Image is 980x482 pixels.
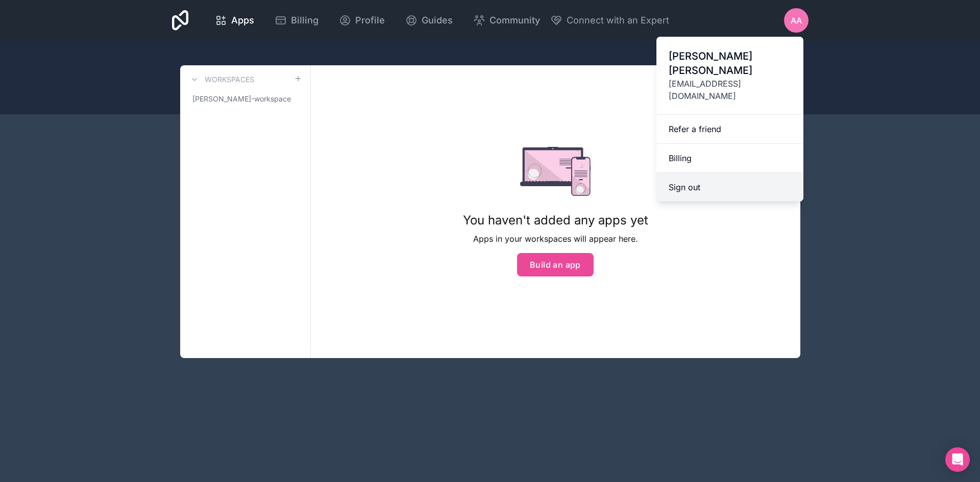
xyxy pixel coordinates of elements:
[567,13,669,28] span: Connect with an Expert
[669,78,791,102] span: [EMAIL_ADDRESS][DOMAIN_NAME]
[465,9,548,32] a: Community
[791,14,802,27] span: AA
[355,13,385,28] span: Profile
[207,9,262,32] a: Apps
[291,13,318,28] span: Billing
[656,173,803,201] button: Sign out
[520,147,591,196] img: empty state
[188,90,302,108] a: [PERSON_NAME]-workspace
[463,233,648,245] p: Apps in your workspaces will appear here.
[550,13,669,28] button: Connect with an Expert
[656,144,803,173] a: Billing
[517,253,594,276] button: Build an app
[266,9,327,32] a: Billing
[331,9,393,32] a: Profile
[188,73,254,86] a: Workspaces
[945,447,970,472] div: Open Intercom Messenger
[422,13,453,28] span: Guides
[489,13,540,28] span: Community
[397,9,461,32] a: Guides
[231,13,254,28] span: Apps
[205,74,254,85] h3: Workspaces
[463,212,648,229] h1: You haven't added any apps yet
[656,115,803,144] a: Refer a friend
[192,94,291,104] span: [PERSON_NAME]-workspace
[669,49,791,78] span: [PERSON_NAME] [PERSON_NAME]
